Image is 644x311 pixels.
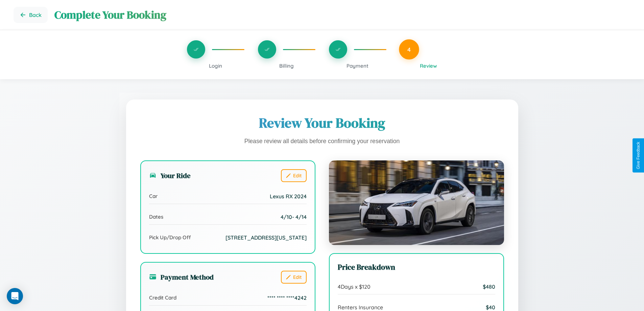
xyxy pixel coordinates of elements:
span: 4 / 10 - 4 / 14 [281,214,307,220]
span: Review [420,63,437,69]
h1: Review Your Booking [140,114,504,132]
span: $ 40 [486,304,495,311]
h1: Complete Your Booking [54,7,630,22]
div: Give Feedback [636,142,641,169]
span: Login [209,63,222,69]
span: Pick Up/Drop Off [149,234,191,241]
span: Credit Card [149,294,176,301]
span: 4 [407,46,411,53]
div: Open Intercom Messenger [7,288,23,304]
span: Car [149,193,158,199]
span: $ 480 [483,283,495,290]
h3: Your Ride [149,171,191,180]
span: Lexus RX 2024 [270,193,307,200]
img: Lexus RX [329,160,504,245]
span: [STREET_ADDRESS][US_STATE] [225,234,307,241]
span: Billing [279,63,294,69]
span: Renters Insurance [338,304,383,311]
h3: Payment Method [149,272,214,282]
h3: Price Breakdown [338,262,495,272]
button: Edit [281,271,307,284]
span: Dates [149,214,163,220]
p: Please review all details before confirming your reservation [140,136,504,147]
button: Go back [14,7,48,23]
span: 4 Days x $ 120 [338,283,371,290]
button: Edit [281,169,307,182]
span: Payment [347,63,368,69]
